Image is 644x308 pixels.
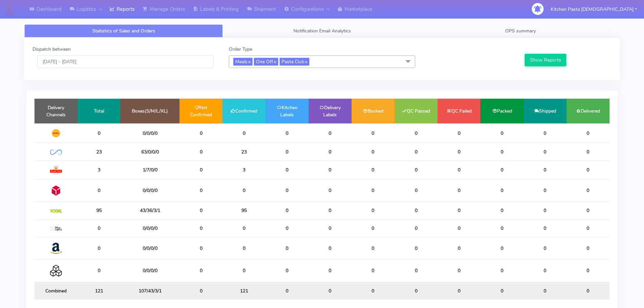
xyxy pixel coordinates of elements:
td: 0 [480,260,523,282]
td: 0 [222,260,265,282]
td: 0 [265,202,308,219]
td: 0 [309,143,352,161]
td: 0 [309,237,352,259]
td: 0 [222,123,265,143]
td: Kitchen Labels [265,99,308,123]
td: 0 [524,123,567,143]
td: 0 [437,260,480,282]
td: Delivery Labels [309,99,352,123]
td: 0 [437,202,480,219]
td: 0 [480,237,523,259]
td: 0 [352,202,395,219]
td: 0 [524,143,567,161]
td: 0 [480,202,523,219]
td: Total [77,99,120,123]
td: 0 [77,237,120,259]
td: 0 [352,260,395,282]
td: 0 [265,161,308,179]
td: Combined [34,282,77,300]
td: 0 [395,237,437,259]
td: 0 [265,123,308,143]
td: Booked [352,99,395,123]
td: Shipped [524,99,567,123]
td: 0 [395,282,437,300]
td: 0 [352,179,395,202]
td: 0 [567,202,610,219]
td: 0 [309,282,352,300]
td: 0 [567,282,610,300]
td: 0 [352,161,395,179]
td: 0/0/0/0 [120,237,180,259]
td: Confirmed [222,99,265,123]
span: One Off [254,58,278,66]
td: 0 [222,237,265,259]
label: Dispatch between [32,46,71,53]
td: 0 [352,143,395,161]
label: Order Type [229,46,252,53]
img: Amazon [50,242,62,254]
td: Delivered [567,99,610,123]
td: 0 [480,282,523,300]
td: 0 [395,202,437,219]
td: 0 [395,260,437,282]
td: 0 [77,219,120,237]
img: Collection [50,265,62,277]
td: 0 [395,143,437,161]
ul: Tabs [24,24,620,38]
td: Packed [480,99,523,123]
td: 0/0/0/0 [120,123,180,143]
td: 0 [567,260,610,282]
td: 0 [480,219,523,237]
img: Royal Mail [50,166,62,174]
td: 23 [222,143,265,161]
td: Delivery Channels [34,99,77,123]
span: Statistics of Sales and Orders [92,28,155,34]
img: OnFleet [50,149,62,155]
td: 0 [265,237,308,259]
td: 0 [437,123,480,143]
td: 0 [437,237,480,259]
td: 0 [524,202,567,219]
button: Show Reports [525,54,566,66]
td: 0 [567,237,610,259]
span: Meals [233,58,253,66]
span: OPS summary [505,28,536,34]
td: 0 [309,219,352,237]
td: 0 [180,179,222,202]
td: 0 [180,260,222,282]
td: 0 [180,123,222,143]
img: DHL [50,129,62,138]
td: 121 [222,282,265,300]
td: 121 [77,282,120,300]
td: 0 [395,179,437,202]
td: 0 [567,219,610,237]
td: 0 [524,161,567,179]
td: 0 [567,123,610,143]
a: x [304,58,307,65]
td: 0 [567,179,610,202]
td: 0 [524,282,567,300]
td: 0 [222,179,265,202]
td: 0 [309,179,352,202]
td: 0 [309,161,352,179]
a: x [247,58,251,65]
td: Boxes(S/M/L/XL) [120,99,180,123]
td: 0 [437,179,480,202]
td: 0 [265,282,308,300]
td: 3 [77,161,120,179]
td: 0 [567,161,610,179]
td: 0 [77,179,120,202]
td: QC Passed [395,99,437,123]
td: 0 [524,260,567,282]
td: 0 [265,143,308,161]
td: 0 [222,219,265,237]
td: 0 [395,123,437,143]
td: 23 [77,143,120,161]
td: 95 [222,202,265,219]
input: Pick the Daterange [38,55,214,68]
td: 0 [352,219,395,237]
td: 0 [524,179,567,202]
td: QC Failed [437,99,480,123]
td: 0 [265,179,308,202]
td: 0 [309,260,352,282]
